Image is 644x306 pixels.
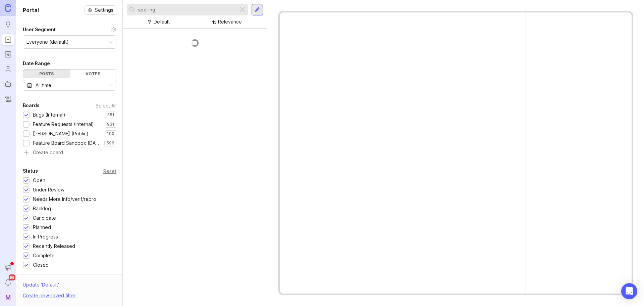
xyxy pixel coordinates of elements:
div: Backlog [33,205,51,212]
button: Notifications [2,276,14,289]
svg: toggle icon [105,83,116,88]
div: Recently Released [33,243,75,250]
div: Status [23,167,38,175]
div: User Segment [23,26,56,34]
div: In Progress [33,233,58,241]
div: Default [154,18,170,26]
div: Under Review [33,186,64,193]
a: Create board [23,150,116,156]
input: Search... [138,6,236,13]
div: Planned [33,224,51,231]
div: Closed [33,261,49,269]
a: Portal [2,34,14,46]
div: Open [33,177,45,184]
div: [PERSON_NAME] (Public) [33,130,89,137]
div: Relevance [218,18,242,26]
div: Needs More Info/verif/repro [33,195,96,203]
div: Complete [33,252,55,259]
button: M [2,291,14,303]
a: Users [2,63,14,75]
a: Autopilot [2,78,14,90]
div: Create new saved filter [23,292,75,299]
div: Open Intercom Messenger [621,283,637,299]
div: Reset [103,169,116,173]
a: Changelog [2,93,14,105]
p: 351 [107,112,114,118]
div: Boards [23,101,40,110]
p: 100 [107,131,114,136]
div: Feature Board Sandbox [DATE] [33,139,101,147]
p: 931 [107,122,114,127]
div: Date Range [23,59,50,68]
button: Announcements [2,262,14,274]
div: Feature Requests (Internal) [33,121,94,128]
span: Settings [95,7,113,13]
p: 596 [106,140,114,146]
div: Posts [23,70,70,78]
div: Bugs (Internal) [33,111,65,119]
div: Update ' Default ' [23,281,59,292]
div: Everyone (default) [26,38,69,46]
button: Settings [85,5,116,15]
div: Candidate [33,214,56,222]
h1: Portal [23,6,39,14]
a: Roadmaps [2,48,14,60]
div: Votes [70,70,116,78]
div: All time [36,82,51,89]
div: Select All [96,104,116,107]
a: Ideas [2,19,14,31]
span: 99 [9,274,15,280]
img: Canny Home [5,4,11,12]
